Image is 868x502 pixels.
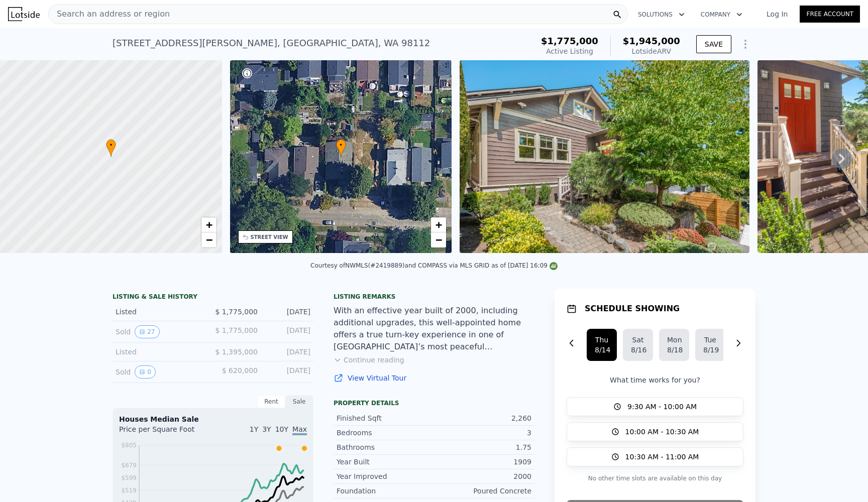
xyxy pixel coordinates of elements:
[106,139,116,157] div: •
[460,60,749,253] img: Sale: 167451595 Parcel: 97923253
[334,305,534,353] div: With an effective year built of 2000, including additional upgrades, this well-appointed home off...
[116,307,205,317] div: Listed
[541,36,598,46] span: $1,775,000
[251,233,288,241] div: STREET VIEW
[434,457,531,467] div: 1909
[434,428,531,438] div: 3
[119,424,213,440] div: Price per Square Foot
[310,262,558,269] div: Courtesy of NWMLS (#2419889) and COMPASS via MLS GRID as of [DATE] 16:09
[116,325,205,338] div: Sold
[337,457,434,467] div: Year Built
[567,375,743,385] p: What time works for you?
[266,365,310,379] div: [DATE]
[625,427,699,437] span: 10:00 AM - 10:30 AM
[292,425,307,435] span: Max
[215,308,258,316] span: $ 1,775,000
[205,233,212,246] span: −
[667,335,681,345] div: Mon
[262,425,271,433] span: 3Y
[434,413,531,423] div: 2,260
[121,474,137,481] tspan: $599
[625,452,699,462] span: 10:30 AM - 11:00 AM
[434,442,531,452] div: 1.75
[49,8,170,20] span: Search an address or region
[205,218,212,231] span: +
[215,326,258,334] span: $ 1,775,000
[703,335,717,345] div: Tue
[336,139,346,157] div: •
[119,414,307,424] div: Houses Median Sale
[334,373,534,383] a: View Virtual Tour
[431,217,446,232] a: Zoom in
[121,487,137,494] tspan: $519
[266,307,310,317] div: [DATE]
[113,293,313,303] div: LISTING & SALE HISTORY
[693,6,750,24] button: Company
[215,348,258,356] span: $ 1,395,000
[334,399,534,407] div: Property details
[337,413,434,423] div: Finished Sqft
[587,329,617,361] button: Thu8/14
[434,486,531,496] div: Poured Concrete
[695,329,725,361] button: Tue8/19
[631,335,645,345] div: Sat
[201,232,216,247] a: Zoom out
[337,442,434,452] div: Bathrooms
[595,335,609,345] div: Thu
[667,345,681,355] div: 8/18
[257,395,285,408] div: Rent
[285,395,313,408] div: Sale
[266,325,310,338] div: [DATE]
[567,397,743,416] button: 9:30 AM - 10:00 AM
[275,425,288,433] span: 10Y
[436,218,442,231] span: +
[585,303,680,315] h1: SCHEDULE SHOWING
[567,422,743,441] button: 10:00 AM - 10:30 AM
[800,6,860,23] a: Free Account
[627,402,697,412] span: 9:30 AM - 10:00 AM
[623,329,653,361] button: Sat8/16
[121,462,137,469] tspan: $679
[550,262,558,270] img: NWMLS Logo
[121,442,137,449] tspan: $805
[135,365,156,379] button: View historical data
[106,141,116,150] span: •
[222,366,258,374] span: $ 620,000
[334,355,404,365] button: Continue reading
[623,36,680,46] span: $1,945,000
[337,471,434,481] div: Year Improved
[754,9,800,19] a: Log In
[113,36,430,50] div: [STREET_ADDRESS][PERSON_NAME] , [GEOGRAPHIC_DATA] , WA 98112
[546,47,593,55] span: Active Listing
[434,471,531,481] div: 2000
[336,141,346,150] span: •
[431,232,446,247] a: Zoom out
[337,486,434,496] div: Foundation
[116,365,205,379] div: Sold
[266,347,310,357] div: [DATE]
[250,425,258,433] span: 1Y
[696,35,731,53] button: SAVE
[567,447,743,466] button: 10:30 AM - 11:00 AM
[735,34,755,54] button: Show Options
[201,217,216,232] a: Zoom in
[659,329,689,361] button: Mon8/18
[631,345,645,355] div: 8/16
[623,46,680,56] div: Lotside ARV
[630,6,693,24] button: Solutions
[436,233,442,246] span: −
[8,7,40,21] img: Lotside
[334,293,534,301] div: Listing remarks
[595,345,609,355] div: 8/14
[567,472,743,484] p: No other time slots are available on this day
[116,347,205,357] div: Listed
[337,428,434,438] div: Bedrooms
[135,325,159,338] button: View historical data
[703,345,717,355] div: 8/19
